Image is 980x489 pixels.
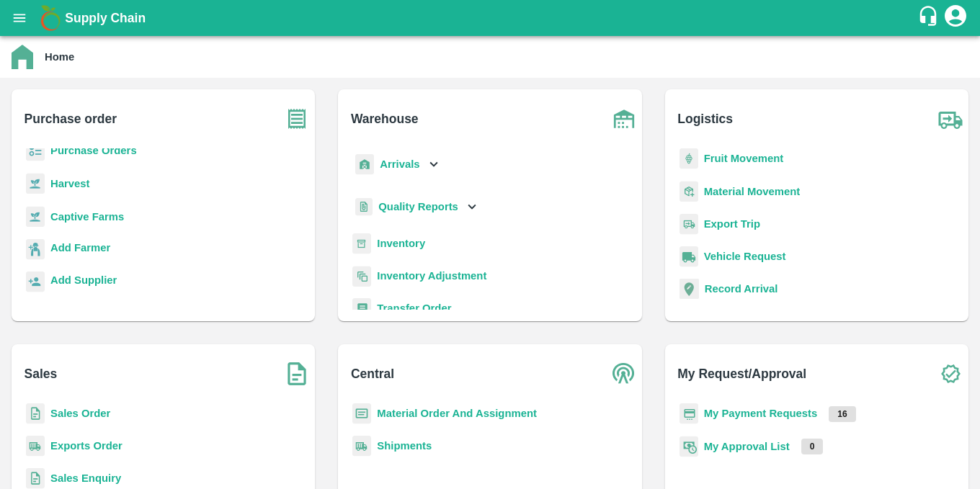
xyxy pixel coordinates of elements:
img: whTransfer [352,298,371,319]
a: Exports Order [50,440,122,452]
img: harvest [26,173,45,194]
img: recordArrival [680,279,699,299]
img: whArrival [355,154,374,175]
img: vehicle [680,246,698,267]
b: My Request/Approval [677,364,806,384]
a: Record Arrival [705,283,778,295]
a: Fruit Movement [704,153,784,164]
img: reciept [26,140,45,161]
a: Sales Enquiry [50,472,121,484]
img: approval [680,436,698,457]
img: shipments [352,436,371,457]
img: supplier [26,272,45,292]
a: Export Trip [704,218,760,230]
img: sales [26,403,45,424]
b: Logistics [677,109,733,129]
img: delivery [680,214,698,235]
a: Sales Order [50,408,110,419]
b: Add Supplier [50,274,117,286]
img: whInventory [352,233,371,254]
img: material [680,181,698,202]
button: open drawer [3,1,36,35]
a: Shipments [377,440,432,452]
div: customer-support [917,5,943,31]
div: Quality Reports [352,192,480,222]
div: account of current user [943,3,968,33]
a: Transfer Order [377,302,451,314]
img: central [606,356,642,392]
a: Harvest [50,178,89,189]
a: My Payment Requests [704,408,818,419]
img: payment [680,403,698,424]
div: Arrivals [352,148,442,181]
a: Supply Chain [65,8,917,28]
img: home [12,45,33,69]
b: Purchase order [24,109,117,129]
a: Add Farmer [50,240,110,259]
img: inventory [352,266,371,287]
img: fruit [680,148,698,169]
a: Inventory [377,238,425,249]
img: purchase [279,101,315,137]
a: My Approval List [704,441,790,452]
a: Inventory Adjustment [377,270,486,282]
a: Material Order And Assignment [377,408,537,419]
b: Central [351,364,394,384]
img: qualityReport [355,198,373,216]
img: soSales [279,356,315,392]
b: Supply Chain [65,11,146,25]
img: shipments [26,436,45,457]
p: 16 [829,406,855,422]
img: farmer [26,239,45,260]
a: Captive Farms [50,211,124,223]
img: centralMaterial [352,403,371,424]
b: Home [45,51,74,63]
b: Add Farmer [50,242,110,254]
img: check [932,356,968,392]
b: Warehouse [351,109,419,129]
a: Material Movement [704,186,801,197]
img: logo [36,4,65,32]
b: Sales [24,364,58,384]
b: Quality Reports [378,201,458,212]
img: sales [26,468,45,489]
a: Purchase Orders [50,145,137,156]
a: Add Supplier [50,272,117,292]
a: Vehicle Request [704,251,786,262]
b: Arrivals [380,158,419,170]
img: harvest [26,206,45,228]
img: truck [932,101,968,137]
p: 0 [801,439,824,454]
img: warehouse [606,101,642,137]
